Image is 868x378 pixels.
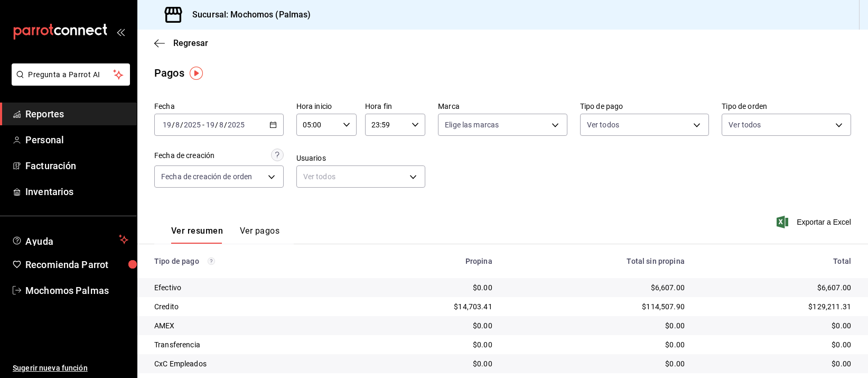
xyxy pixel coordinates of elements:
[702,257,851,265] div: Total
[162,121,172,129] input: --
[367,358,492,369] div: $0.00
[190,67,203,80] img: Tooltip marker
[154,339,350,350] div: Transferencia
[116,27,125,36] button: open_drawer_menu
[587,119,619,130] span: Ver todos
[25,257,128,272] span: Recomienda Parrot
[438,103,567,110] label: Marca
[219,121,224,129] input: --
[171,226,279,244] div: navigation tabs
[180,121,183,129] span: /
[154,65,184,81] div: Pagos
[215,121,218,129] span: /
[206,121,215,129] input: --
[367,282,492,293] div: $0.00
[25,107,128,121] span: Reportes
[509,358,685,369] div: $0.00
[296,103,357,110] label: Hora inicio
[184,8,311,21] h3: Sucursal: Mochomos (Palmas)
[208,257,215,265] svg: Los pagos realizados con Pay y otras terminales son montos brutos.
[779,216,851,228] button: Exportar a Excel
[509,257,685,265] div: Total sin propina
[367,257,492,265] div: Propina
[702,320,851,331] div: $0.00
[729,119,761,130] span: Ver todos
[240,226,279,244] button: Ver pagos
[702,301,851,312] div: $129,211.31
[509,282,685,293] div: $6,607.00
[173,38,208,48] span: Regresar
[580,103,710,110] label: Tipo de pago
[702,282,851,293] div: $6,607.00
[702,358,851,369] div: $0.00
[25,185,128,199] span: Inventarios
[509,301,685,312] div: $114,507.90
[13,363,128,374] span: Sugerir nueva función
[367,339,492,350] div: $0.00
[509,339,685,350] div: $0.00
[171,226,223,244] button: Ver resumen
[702,339,851,350] div: $0.00
[154,38,208,48] button: Regresar
[183,121,201,129] input: ----
[172,121,175,129] span: /
[29,69,114,80] span: Pregunta a Parrot AI
[12,63,130,86] button: Pregunta a Parrot AI
[161,171,252,182] span: Fecha de creación de orden
[367,320,492,331] div: $0.00
[154,282,350,293] div: Efectivo
[154,257,350,265] div: Tipo de pago
[296,165,426,188] div: Ver todos
[365,103,425,110] label: Hora fin
[154,103,284,110] label: Fecha
[227,121,245,129] input: ----
[154,150,214,161] div: Fecha de creación
[509,320,685,331] div: $0.00
[367,301,492,312] div: $14,703.41
[224,121,227,129] span: /
[25,133,128,147] span: Personal
[154,320,350,331] div: AMEX
[175,121,180,129] input: --
[25,233,115,246] span: Ayuda
[202,121,204,129] span: -
[154,301,350,312] div: Credito
[722,103,851,110] label: Tipo de orden
[25,283,128,298] span: Mochomos Palmas
[154,358,350,369] div: CxC Empleados
[445,119,499,130] span: Elige las marcas
[7,77,130,88] a: Pregunta a Parrot AI
[25,159,128,173] span: Facturación
[296,155,426,162] label: Usuarios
